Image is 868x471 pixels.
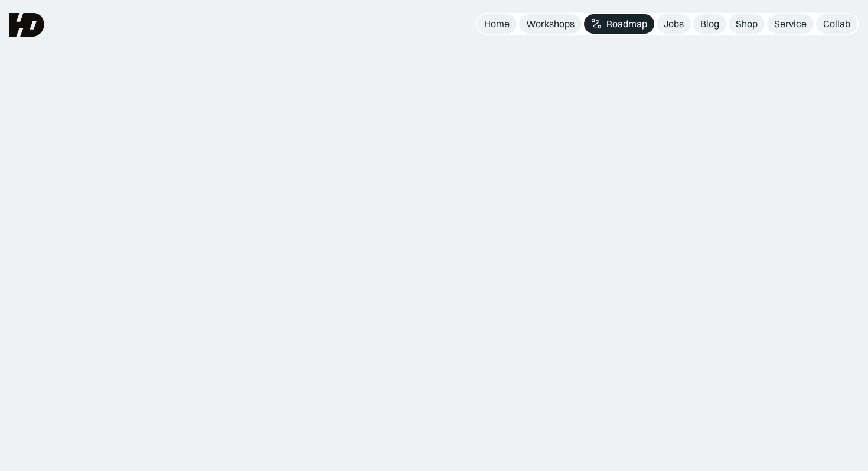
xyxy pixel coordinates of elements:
div: Collab [823,18,850,30]
div: Shop [736,18,758,30]
div: Home [484,18,510,30]
a: Jobs [657,14,691,34]
div: Blog [700,18,719,30]
a: Home [477,14,517,34]
a: Roadmap [584,14,654,34]
a: Collab [816,14,857,34]
a: Shop [729,14,765,34]
a: Blog [693,14,726,34]
div: Jobs [664,18,684,30]
div: Workshops [526,18,575,30]
a: Workshops [519,14,582,34]
div: Roadmap [606,18,647,30]
a: Service [767,14,814,34]
div: Service [774,18,807,30]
